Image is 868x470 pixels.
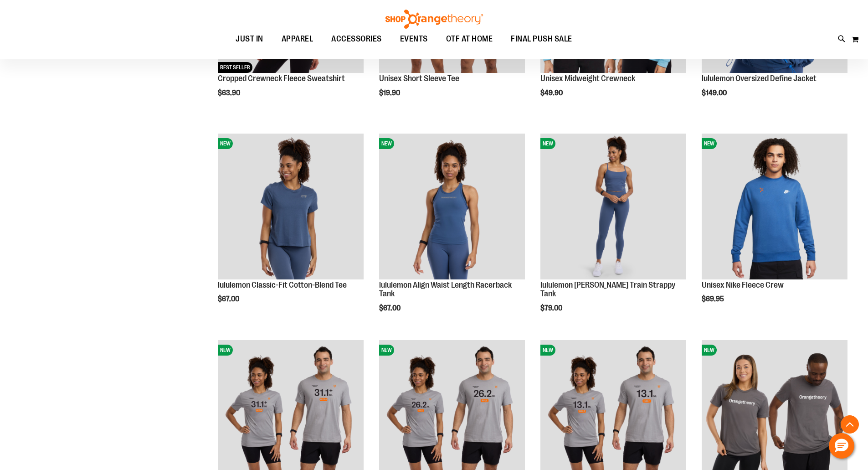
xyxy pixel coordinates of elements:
[218,280,347,289] a: lululemon Classic-Fit Cotton-Blend Tee
[702,295,725,303] span: $69.95
[331,29,382,49] span: ACCESSORIES
[540,89,564,97] span: $49.90
[272,29,323,50] a: APPAREL
[702,138,717,149] span: NEW
[379,134,525,281] a: lululemon Align Waist Length Racerback TankNEW
[702,89,728,97] span: $149.00
[540,345,555,356] span: NEW
[702,74,817,83] a: lululemon Oversized Define Jacket
[218,295,241,303] span: $67.00
[540,138,555,149] span: NEW
[540,134,686,279] img: lululemon Wunder Train Strappy Tank
[379,89,401,97] span: $19.90
[379,74,459,83] a: Unisex Short Sleeve Tee
[236,29,263,49] span: JUST IN
[213,129,368,327] div: product
[702,280,784,289] a: Unisex Nike Fleece Crew
[379,134,525,279] img: lululemon Align Waist Length Racerback Tank
[829,433,854,459] button: Hello, have a question? Let’s chat.
[502,29,581,50] a: FINAL PUSH SALE
[375,129,529,336] div: product
[322,29,391,50] a: ACCESSORIES
[218,62,252,73] span: BEST SELLER
[391,29,437,50] a: EVENTS
[511,29,572,49] span: FINAL PUSH SALE
[282,29,313,49] span: APPAREL
[379,138,394,149] span: NEW
[702,134,847,279] img: Unisex Nike Fleece Crew
[697,129,852,327] div: product
[218,89,241,97] span: $63.90
[379,345,394,356] span: NEW
[218,345,233,356] span: NEW
[540,74,635,83] a: Unisex Midweight Crewneck
[446,29,493,49] span: OTF AT HOME
[379,280,512,299] a: lululemon Align Waist Length Racerback Tank
[702,345,717,356] span: NEW
[218,138,233,149] span: NEW
[218,74,345,83] a: Cropped Crewneck Fleece Sweatshirt
[437,29,502,50] a: OTF AT HOME
[218,134,364,279] img: lululemon Classic-Fit Cotton-Blend Tee
[540,280,675,299] a: lululemon [PERSON_NAME] Train Strappy Tank
[536,129,691,336] div: product
[540,304,564,312] span: $79.00
[540,134,686,281] a: lululemon Wunder Train Strappy TankNEW
[218,134,364,281] a: lululemon Classic-Fit Cotton-Blend TeeNEW
[400,29,428,49] span: EVENTS
[226,29,272,49] a: JUST IN
[841,415,859,434] button: Back To Top
[384,10,484,29] img: Shop Orangetheory
[702,134,847,281] a: Unisex Nike Fleece CrewNEW
[379,304,402,312] span: $67.00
